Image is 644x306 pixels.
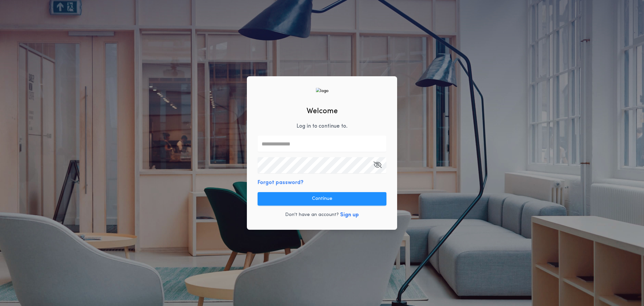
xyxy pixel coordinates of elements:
img: logo [316,88,328,94]
button: Continue [258,192,386,206]
button: Open Keeper Popup [373,157,382,173]
input: Open Keeper Popup [258,157,386,173]
h2: Welcome [307,106,338,117]
p: Log in to continue to . [297,122,347,130]
p: Don't have an account? [285,212,339,218]
button: Sign up [340,211,359,219]
button: Forgot password? [258,179,304,187]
